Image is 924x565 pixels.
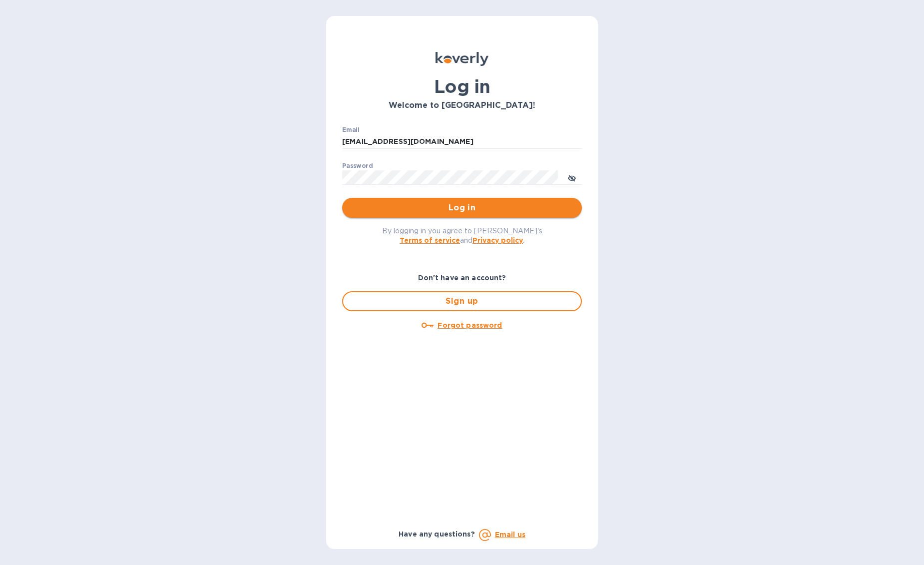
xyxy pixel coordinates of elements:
a: Email us [495,531,525,539]
h1: Log in [342,76,582,97]
span: Log in [350,202,574,214]
label: Password [342,163,373,169]
img: Koverly [436,52,488,66]
label: Email [342,127,360,133]
a: Privacy policy [472,236,523,244]
span: Sign up [351,295,573,307]
span: By logging in you agree to [PERSON_NAME]'s and . [382,227,542,244]
u: Forgot password [438,321,502,329]
input: Enter email address [342,134,582,149]
b: Have any questions? [399,530,475,538]
button: Sign up [342,291,582,311]
b: Don't have an account? [418,274,506,282]
h3: Welcome to [GEOGRAPHIC_DATA]! [342,101,582,110]
a: Terms of service [400,236,460,244]
button: Log in [342,198,582,218]
button: toggle password visibility [562,167,582,187]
